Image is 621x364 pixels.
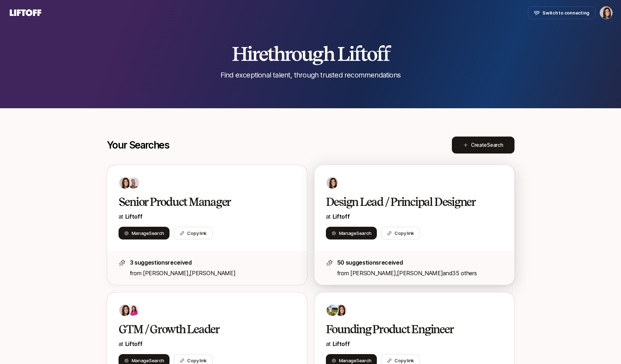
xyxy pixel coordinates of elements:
[119,195,281,209] h2: Senior Product Manager
[356,358,371,363] span: Search
[350,270,396,277] span: [PERSON_NAME]
[452,270,477,277] span: 35 others
[326,339,503,348] p: at
[528,6,596,19] button: Switch to connecting
[132,230,164,237] span: Manage
[337,268,503,278] p: from
[327,305,338,316] img: 23676b67_9673_43bb_8dff_2aeac9933bfb.jpg
[381,227,420,239] button: Copy link
[107,139,169,151] p: Your Searches
[220,70,401,80] p: Find exceptional talent, through trusted recommendations
[130,268,295,278] p: from
[149,230,164,236] span: Search
[333,340,350,347] a: Liftoff
[149,358,164,363] span: Search
[335,305,346,316] img: 71d7b91d_d7cb_43b4_a7ea_a9b2f2cc6e03.jpg
[119,305,131,316] img: 71d7b91d_d7cb_43b4_a7ea_a9b2f2cc6e03.jpg
[232,43,390,64] h2: Hire
[542,9,590,16] span: Switch to connecting
[125,213,143,220] span: Liftoff
[119,227,170,239] button: ManageSearch
[119,339,295,348] p: at
[339,230,372,237] span: Manage
[326,212,503,221] p: at
[326,227,377,239] button: ManageSearch
[267,42,389,66] span: through Liftoff
[397,270,443,277] span: [PERSON_NAME]
[396,270,443,277] span: ,
[452,137,514,154] button: CreateSearch
[356,230,371,236] span: Search
[125,340,143,347] a: Liftoff
[471,141,503,149] span: Create
[443,270,477,277] span: and
[190,270,235,277] span: [PERSON_NAME]
[119,177,131,189] img: 71d7b91d_d7cb_43b4_a7ea_a9b2f2cc6e03.jpg
[326,259,333,266] img: star-icon
[600,7,612,19] img: Eleanor Morgan
[143,270,189,277] span: [PERSON_NAME]
[333,213,350,220] a: Liftoff
[130,258,295,267] p: 3 suggestions received
[337,258,503,267] p: 50 suggestions received
[189,270,236,277] span: ,
[326,195,488,209] h2: Design Lead / Principal Designer
[132,357,164,364] span: Manage
[174,227,213,239] button: Copy link
[128,177,139,189] img: dbb69939_042d_44fe_bb10_75f74df84f7f.jpg
[327,177,338,189] img: 71d7b91d_d7cb_43b4_a7ea_a9b2f2cc6e03.jpg
[119,212,295,221] p: at
[326,322,488,336] h2: Founding Product Engineer
[119,259,126,266] img: star-icon
[119,322,281,336] h2: GTM / Growth Leader
[128,305,139,316] img: 9e09e871_5697_442b_ae6e_b16e3f6458f8.jpg
[487,142,503,148] span: Search
[600,6,613,19] button: Eleanor Morgan
[339,357,372,364] span: Manage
